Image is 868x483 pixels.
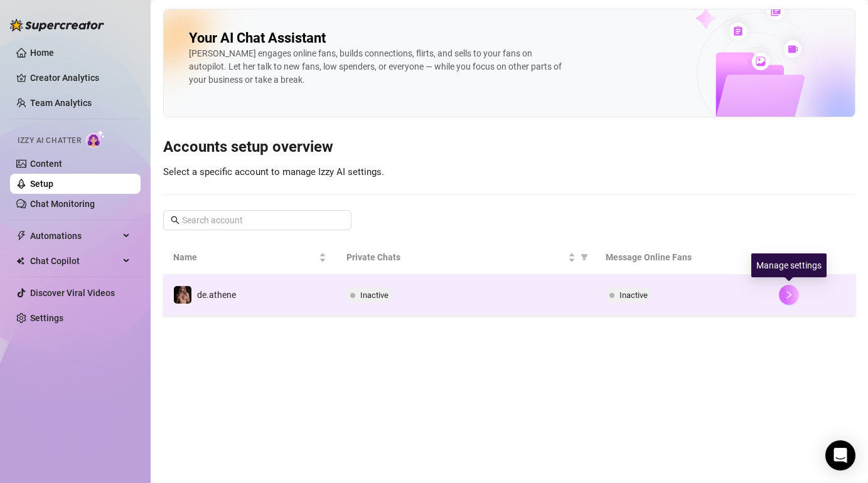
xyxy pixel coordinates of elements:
[16,257,24,265] img: Chat Copilot
[30,226,119,246] span: Automations
[189,47,565,87] div: [PERSON_NAME] engages online fans, builds connections, flirts, and sells to your fans on autopilo...
[360,290,388,300] span: Inactive
[30,98,92,108] a: Team Analytics
[30,288,115,298] a: Discover Viral Videos
[30,68,131,88] a: Creator Analytics
[346,250,566,264] span: Private Chats
[606,250,749,264] span: Message Online Fans
[751,253,827,277] div: Manage settings
[173,250,316,264] span: Name
[182,213,334,227] input: Search account
[779,285,799,305] button: right
[163,137,855,157] h3: Accounts setup overview
[619,290,648,300] span: Inactive
[171,216,179,225] span: search
[174,286,191,304] img: de.athene
[581,253,588,261] span: filter
[10,19,104,31] img: logo-BBDzfeDw.svg
[751,248,764,267] span: filter
[163,240,336,275] th: Name
[336,240,596,275] th: Private Chats
[578,248,591,267] span: filter
[189,29,326,47] h2: Your AI Chat Assistant
[163,166,384,178] span: Select a specific account to manage Izzy AI settings.
[197,290,236,300] span: de.athene
[30,48,54,58] a: Home
[18,135,81,147] span: Izzy AI Chatter
[30,251,119,271] span: Chat Copilot
[30,179,53,189] a: Setup
[16,231,26,241] span: thunderbolt
[86,130,105,148] img: AI Chatter
[785,290,793,299] span: right
[30,199,95,209] a: Chat Monitoring
[30,313,63,323] a: Settings
[30,159,62,169] a: Content
[825,440,855,470] div: Open Intercom Messenger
